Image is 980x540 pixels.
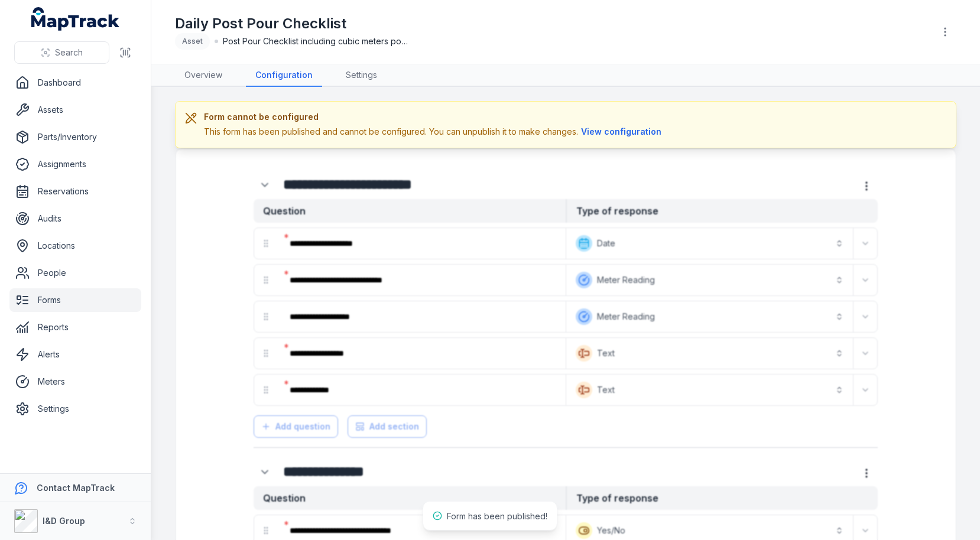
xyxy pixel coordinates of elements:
[9,98,141,122] a: Assets
[204,125,664,138] div: This form has been published and cannot be configured. You can unpublish it to make changes.
[43,516,85,526] strong: I&D Group
[204,111,664,123] h3: Form cannot be configured
[578,125,664,138] button: View configuration
[9,315,141,339] a: Reports
[9,343,141,366] a: Alerts
[55,47,83,58] span: Search
[9,207,141,230] a: Audits
[175,64,232,87] a: Overview
[31,7,120,31] a: MapTrack
[14,41,109,64] button: Search
[9,180,141,203] a: Reservations
[9,71,141,95] a: Dashboard
[9,125,141,149] a: Parts/Inventory
[223,35,412,47] span: Post Pour Checklist including cubic meters poured
[37,483,115,493] strong: Contact MapTrack
[9,261,141,285] a: People
[9,234,141,258] a: Locations
[9,152,141,176] a: Assignments
[175,14,412,33] h1: Daily Post Pour Checklist
[9,370,141,393] a: Meters
[175,33,210,50] div: Asset
[9,288,141,312] a: Forms
[447,511,547,521] span: Form has been published!
[336,64,387,87] a: Settings
[9,397,141,421] a: Settings
[246,64,322,87] a: Configuration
